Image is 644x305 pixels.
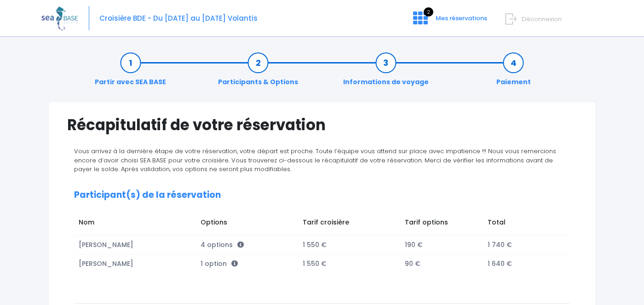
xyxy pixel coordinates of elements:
[196,213,299,235] td: Options
[298,236,400,255] td: 1 550 €
[201,259,238,268] span: 1 option
[400,254,483,273] td: 90 €
[436,14,487,23] span: Mes réservations
[483,213,561,235] td: Total
[424,7,433,17] span: 2
[400,236,483,255] td: 190 €
[298,254,400,273] td: 1 550 €
[67,116,577,134] h1: Récapitulatif de votre réservation
[90,58,171,87] a: Partir avec SEA BASE
[522,15,562,23] span: Déconnexion
[339,58,433,87] a: Informations de voyage
[298,213,400,235] td: Tarif croisière
[74,190,570,201] h2: Participant(s) de la réservation
[406,17,493,26] a: 2 Mes réservations
[74,147,556,173] span: Vous arrivez à la dernière étape de votre réservation, votre départ est proche. Toute l’équipe vo...
[74,236,196,255] td: [PERSON_NAME]
[483,236,561,255] td: 1 740 €
[74,254,196,273] td: [PERSON_NAME]
[74,213,196,235] td: Nom
[400,213,483,235] td: Tarif options
[213,58,303,87] a: Participants & Options
[201,240,244,249] span: 4 options
[99,13,258,23] span: Croisière BDE - Du [DATE] au [DATE] Volantis
[483,254,561,273] td: 1 640 €
[492,58,535,87] a: Paiement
